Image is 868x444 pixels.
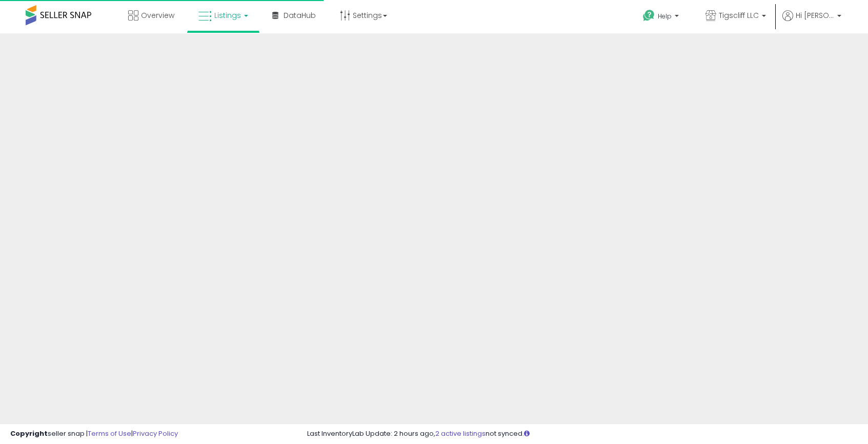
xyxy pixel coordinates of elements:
[635,2,689,33] a: Help
[719,10,759,21] span: Tigscliff LLC
[782,10,841,33] a: Hi [PERSON_NAME]
[307,429,858,439] div: Last InventoryLab Update: 2 hours ago, not synced.
[133,429,178,438] a: Privacy Policy
[10,429,48,438] strong: Copyright
[642,9,655,22] i: Get Help
[88,429,131,438] a: Terms of Use
[796,10,834,21] span: Hi [PERSON_NAME]
[524,430,530,437] i: Click here to read more about un-synced listings.
[435,429,486,438] a: 2 active listings
[10,429,178,439] div: seller snap | |
[214,10,241,21] span: Listings
[658,12,672,21] span: Help
[284,10,316,21] span: DataHub
[141,10,174,21] span: Overview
